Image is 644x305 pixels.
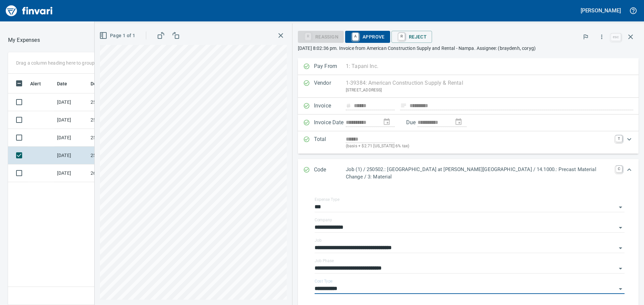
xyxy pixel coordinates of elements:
[298,33,344,39] div: Reassign
[98,29,138,42] button: Page 1 of 1
[594,29,609,44] button: More
[346,166,612,181] p: Job (1) / 250502.: [GEOGRAPHIC_DATA] at [PERSON_NAME][GEOGRAPHIC_DATA] / 14.1000.: Precast Materi...
[616,203,625,212] button: Open
[315,259,334,263] label: Job Phase
[57,80,76,88] span: Date
[609,29,639,45] span: Close invoice
[578,29,593,44] button: Flag
[101,31,135,40] span: Page 1 of 1
[4,3,54,19] img: Finvari
[398,33,405,40] a: R
[54,129,88,147] td: [DATE]
[579,5,623,16] button: [PERSON_NAME]
[315,218,332,222] label: Company
[315,238,322,242] label: Job
[88,147,148,164] td: 250502.01
[54,111,88,129] td: [DATE]
[88,93,148,111] td: 250502
[54,147,88,164] td: [DATE]
[615,135,622,142] a: T
[352,33,359,40] a: A
[616,264,625,273] button: Open
[314,135,346,150] p: Total
[616,243,625,253] button: Open
[351,31,385,43] span: Approve
[298,131,639,154] div: Expand
[57,80,67,88] span: Date
[616,166,622,172] a: C
[397,31,427,43] span: Reject
[88,164,148,182] td: 2610-040000
[345,31,390,43] button: AApprove
[88,111,148,129] td: 250502
[30,80,41,88] span: Alert
[88,129,148,147] td: 250502
[8,36,40,44] p: My Expenses
[391,31,432,43] button: RReject
[611,33,621,41] a: esc
[315,198,339,202] label: Expense Type
[314,166,346,181] p: Code
[91,80,124,88] span: Description
[30,80,50,88] span: Alert
[54,164,88,182] td: [DATE]
[16,60,114,66] p: Drag a column heading here to group the table
[346,143,611,150] p: (basis + $2.71 [US_STATE] 6% tax)
[315,279,333,283] label: Cost Type
[581,7,621,14] h5: [PERSON_NAME]
[298,159,639,187] div: Expand
[298,45,639,52] p: [DATE] 8:02:36 pm. Invoice from American Construction Supply and Rental - Nampa. Assignee: (brayd...
[54,93,88,111] td: [DATE]
[8,36,40,44] nav: breadcrumb
[616,284,625,294] button: Open
[616,223,625,232] button: Open
[91,80,116,88] span: Description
